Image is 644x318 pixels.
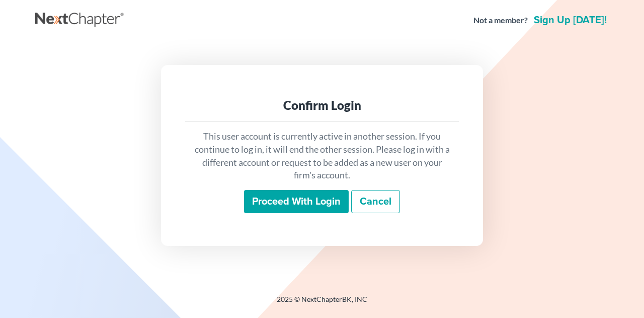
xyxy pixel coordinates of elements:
strong: Not a member? [473,15,528,26]
a: Sign up [DATE]! [532,15,609,25]
input: Proceed with login [244,190,349,213]
div: 2025 © NextChapterBK, INC [35,294,609,312]
p: This user account is currently active in another session. If you continue to log in, it will end ... [193,130,451,182]
a: Cancel [351,190,400,213]
div: Confirm Login [193,97,451,113]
